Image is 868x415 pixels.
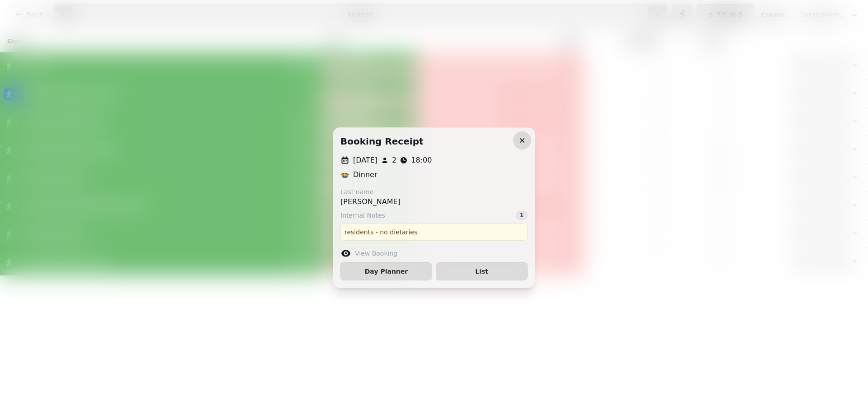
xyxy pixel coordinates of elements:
[436,262,528,280] button: List
[340,169,349,180] p: 🍲
[340,187,401,196] label: Last name
[353,169,377,180] p: Dinner
[340,211,385,220] span: Internal Notes
[340,135,424,148] h2: Booking receipt
[353,155,377,166] p: [DATE]
[411,155,432,166] p: 18:00
[340,196,401,207] p: [PERSON_NAME]
[443,268,520,275] span: List
[516,211,528,220] div: 1
[340,224,528,241] div: residents - no dietaries
[392,155,396,166] p: 2
[340,262,432,280] button: Day Planner
[355,249,397,258] label: View Booking
[348,268,425,275] span: Day Planner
